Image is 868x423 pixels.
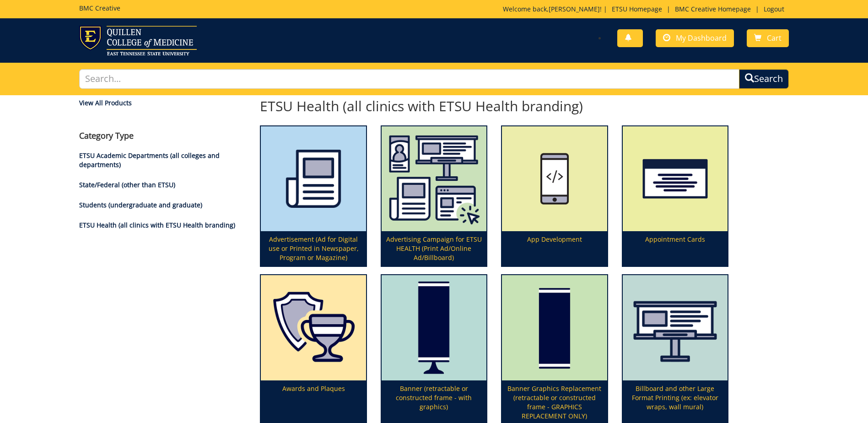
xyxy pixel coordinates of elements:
p: Appointment Cards [623,231,728,266]
a: View All Products [79,98,246,108]
a: Advertisement (Ad for Digital use or Printed in Newspaper, Program or Magazine) [261,126,366,266]
img: appointment%20cards-6556843a9f7d00.21763534.png [623,126,728,231]
p: Advertisement (Ad for Digital use or Printed in Newspaper, Program or Magazine) [261,231,366,266]
img: etsu%20health%20marketing%20campaign%20image-6075f5506d2aa2.29536275.png [382,126,486,231]
a: [PERSON_NAME] [549,5,600,13]
a: Cart [747,29,789,47]
img: printmedia-5fff40aebc8a36.86223841.png [261,126,366,231]
a: Advertising Campaign for ETSU HEALTH (Print Ad/Online Ad/Billboard) [382,126,486,266]
span: My Dashboard [676,33,727,43]
a: My Dashboard [656,29,734,47]
h2: ETSU Health (all clinics with ETSU Health branding) [260,98,728,114]
span: Cart [767,33,782,43]
img: plaques-5a7339fccbae09.63825868.png [261,275,366,380]
p: App Development [502,231,607,266]
img: retractable-banner-59492b401f5aa8.64163094.png [382,275,486,380]
a: ETSU Academic Departments (all colleges and departments) [79,151,220,169]
a: Logout [759,5,789,13]
img: app%20development%20icon-655684178ce609.47323231.png [502,126,607,231]
a: ETSU Health (all clinics with ETSU Health branding) [79,221,235,229]
img: canvas-5fff48368f7674.25692951.png [623,275,728,380]
img: ETSU logo [79,26,197,55]
h5: BMC Creative [79,5,120,11]
input: Search... [79,69,739,89]
a: BMC Creative Homepage [670,5,755,13]
a: Appointment Cards [623,126,728,266]
a: App Development [502,126,607,266]
a: Students (undergraduate and graduate) [79,201,202,209]
a: ETSU Homepage [607,5,667,13]
p: Advertising Campaign for ETSU HEALTH (Print Ad/Online Ad/Billboard) [382,231,486,266]
p: Welcome back, ! | | | [503,5,789,14]
h4: Category Type [79,131,246,141]
button: Search [739,69,789,89]
img: graphics-only-banner-5949222f1cdc31.93524894.png [502,275,607,380]
a: State/Federal (other than ETSU) [79,180,175,189]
